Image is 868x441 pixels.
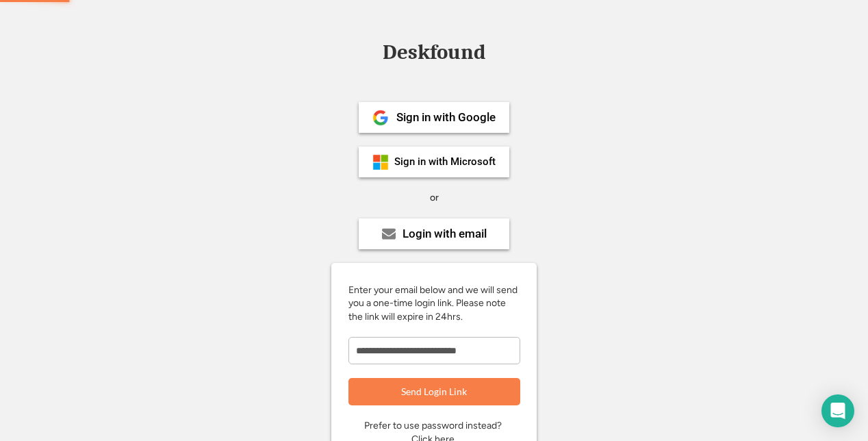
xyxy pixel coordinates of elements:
[372,154,389,171] img: ms-symbollockup_mssymbol_19.png
[430,191,439,205] div: or
[396,112,496,123] div: Sign in with Google
[348,283,520,324] div: Enter your email below and we will send you a one-time login link. Please note the link will expi...
[821,394,854,427] div: Open Intercom Messenger
[372,110,389,126] img: 1024px-Google__G__Logo.svg.png
[394,157,496,167] div: Sign in with Microsoft
[348,378,520,405] button: Send Login Link
[376,42,492,63] div: Deskfound
[403,228,487,240] div: Login with email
